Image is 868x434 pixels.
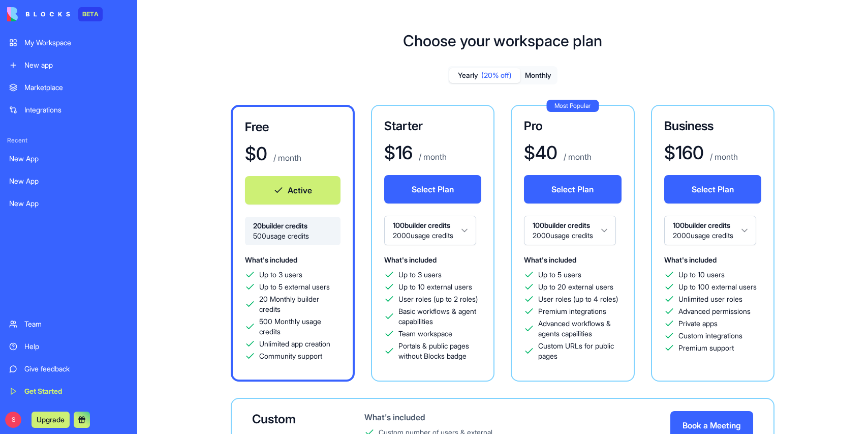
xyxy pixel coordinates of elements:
[384,118,482,134] h3: Starter
[664,142,704,163] h1: $ 160
[32,412,70,428] button: Upgrade
[678,294,742,304] span: Unlimited user roles
[398,306,482,327] span: Basic workflows & agent capabilities
[24,38,128,48] div: My Workspace
[538,341,622,361] span: Custom URLs for public pages
[3,336,134,357] a: Help
[3,314,134,334] a: Team
[3,149,134,169] a: New App
[3,136,134,144] span: Recent
[259,351,322,361] span: Community support
[538,294,618,304] span: User roles (up to 4 roles)
[546,100,599,112] div: Most Popular
[3,33,134,53] a: My Workspace
[538,306,606,316] span: Premium integrations
[24,386,128,396] div: Get Started
[678,331,742,341] span: Custom integrations
[253,231,332,241] span: 500 usage credits
[7,7,103,21] a: BETA
[481,70,512,80] span: (20% off)
[562,151,592,163] p: / month
[538,270,581,280] span: Up to 5 users
[24,319,128,329] div: Team
[259,294,340,314] span: 20 Monthly builder credits
[678,319,718,329] span: Private apps
[24,82,128,93] div: Marketplace
[245,143,267,164] h1: $ 0
[384,255,437,264] span: What's included
[384,142,413,163] h1: $ 16
[398,341,482,361] span: Portals & public pages without Blocks badge
[664,255,717,264] span: What's included
[524,118,622,134] h3: Pro
[364,411,506,423] div: What's included
[259,282,330,292] span: Up to 5 external users
[664,118,762,134] h3: Business
[3,381,134,401] a: Get Started
[524,255,576,264] span: What's included
[245,255,297,264] span: What's included
[3,100,134,120] a: Integrations
[398,294,478,304] span: User roles (up to 2 roles)
[398,329,452,339] span: Team workspace
[3,171,134,191] a: New App
[259,339,330,349] span: Unlimited app creation
[9,154,128,164] div: New App
[678,270,725,280] span: Up to 10 users
[253,221,332,231] span: 20 builder credits
[524,142,557,163] h1: $ 40
[398,282,472,292] span: Up to 10 external users
[78,7,103,21] div: BETA
[9,176,128,186] div: New App
[398,270,442,280] span: Up to 3 users
[245,119,340,135] h3: Free
[538,319,622,339] span: Advanced workflows & agents capailities
[384,175,482,204] button: Select Plan
[538,282,613,292] span: Up to 20 external users
[24,364,128,374] div: Give feedback
[9,198,128,209] div: New App
[245,176,340,205] button: Active
[259,316,340,337] span: 500 Monthly usage credits
[252,411,332,427] div: Custom
[664,175,762,204] button: Select Plan
[32,414,70,424] a: Upgrade
[708,151,738,163] p: / month
[24,105,128,115] div: Integrations
[417,151,447,163] p: / month
[3,359,134,379] a: Give feedback
[449,68,520,83] button: Yearly
[524,175,622,204] button: Select Plan
[24,341,128,352] div: Help
[403,32,602,50] h1: Choose your workspace plan
[678,306,751,316] span: Advanced permissions
[24,60,128,70] div: New app
[271,152,301,164] p: / month
[259,270,302,280] span: Up to 3 users
[520,68,556,83] button: Monthly
[678,282,757,292] span: Up to 100 external users
[3,193,134,214] a: New App
[3,55,134,75] a: New app
[678,343,734,353] span: Premium support
[7,7,70,21] img: logo
[5,412,21,428] span: S
[3,77,134,98] a: Marketplace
